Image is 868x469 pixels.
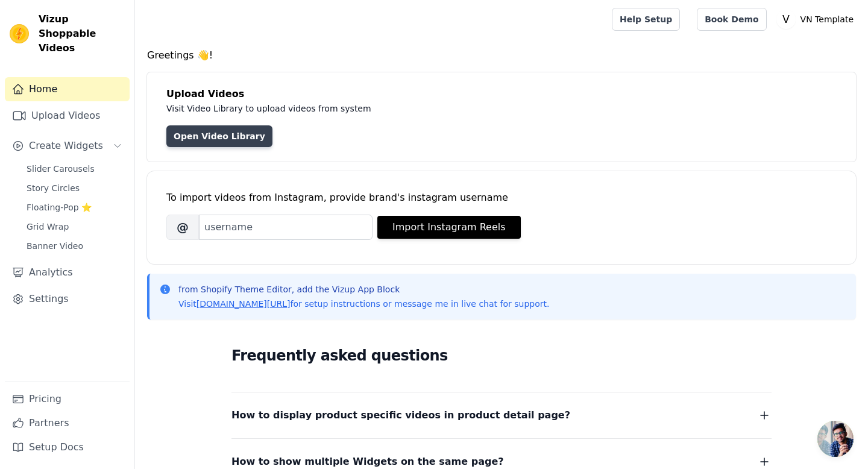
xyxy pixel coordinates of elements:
[796,8,858,30] p: VN Template
[612,8,680,31] a: Help Setup
[5,104,130,128] a: Upload Videos
[5,435,130,459] a: Setup Docs
[147,48,856,63] h4: Greetings 👋!
[19,180,130,197] a: Story Circles
[231,407,772,424] button: How to display product specific videos in product detail page?
[782,13,790,25] text: V
[178,298,549,310] p: Visit for setup instructions or message me in live chat for support.
[19,199,130,216] a: Floating-Pop ⭐
[39,12,125,55] span: Vizup Shoppable Videos
[197,299,291,309] a: [DOMAIN_NAME][URL]
[231,344,772,368] h2: Frequently asked questions
[377,216,521,239] button: Import Instagram Reels
[199,215,373,240] input: username
[166,87,837,101] h4: Upload Videos
[29,139,103,153] span: Create Widgets
[776,8,858,30] button: V VN Template
[19,218,130,235] a: Grid Wrap
[178,283,549,295] p: from Shopify Theme Editor, add the Vizup App Block
[27,182,80,194] span: Story Circles
[27,240,83,252] span: Banner Video
[5,287,130,311] a: Settings
[5,387,130,411] a: Pricing
[231,407,570,424] span: How to display product specific videos in product detail page?
[817,421,854,457] div: Open chat
[166,125,272,147] a: Open Video Library
[5,260,130,285] a: Analytics
[27,221,69,233] span: Grid Wrap
[5,77,130,101] a: Home
[10,24,29,43] img: Vizup
[5,134,130,158] button: Create Widgets
[166,215,199,240] span: @
[27,201,92,213] span: Floating-Pop ⭐
[27,163,95,175] span: Slider Carousels
[5,411,130,435] a: Partners
[19,238,130,254] a: Banner Video
[166,190,837,205] div: To import videos from Instagram, provide brand's instagram username
[697,8,766,31] a: Book Demo
[19,160,130,177] a: Slider Carousels
[166,101,706,116] p: Visit Video Library to upload videos from system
